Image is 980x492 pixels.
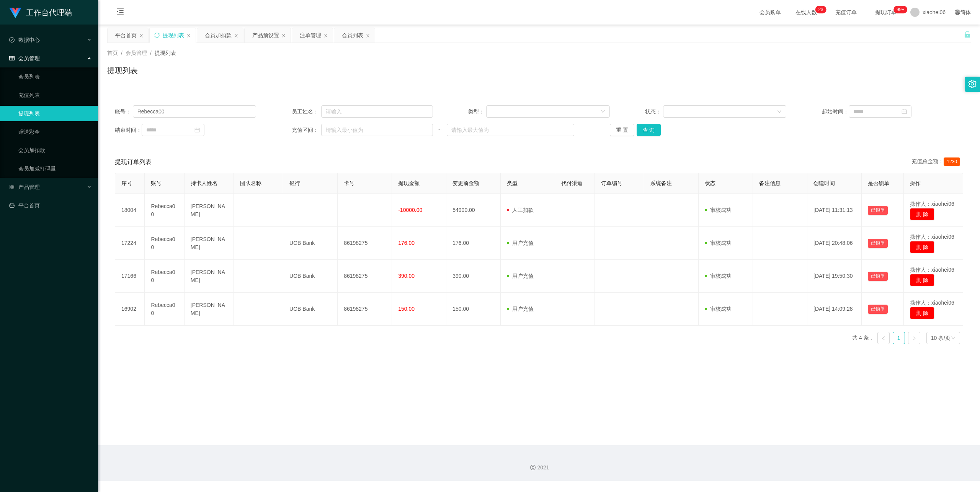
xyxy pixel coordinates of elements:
[822,108,849,116] span: 起始时间：
[155,50,176,56] span: 提现列表
[283,227,338,260] td: UOB Bank
[321,105,433,118] input: 请输入
[145,260,184,293] td: Rebecca00
[507,207,534,213] span: 人工扣款
[9,55,40,61] span: 会员管理
[601,109,605,115] i: 图标: down
[321,124,433,136] input: 请输入最小值为
[807,227,862,260] td: [DATE] 20:48:06
[813,180,835,186] span: 创建时间
[446,227,501,260] td: 176.00
[881,336,886,341] i: 图标: left
[908,332,920,344] li: 下一页
[507,306,534,312] span: 用户充值
[18,106,92,121] a: 提现列表
[281,33,286,38] i: 图标: close
[705,207,732,213] span: 审核成功
[283,260,338,293] td: UOB Bank
[507,180,518,186] span: 类型
[185,194,234,227] td: [PERSON_NAME]
[398,180,420,186] span: 提现金额
[133,105,256,118] input: 请输入
[107,0,133,25] i: 图标: menu-fold
[150,50,152,56] span: /
[910,234,954,240] span: 操作人：xiaohei06
[9,198,92,213] a: 图标: dashboard平台首页
[191,180,217,186] span: 持卡人姓名
[650,180,672,186] span: 系统备注
[115,293,145,326] td: 16902
[871,10,900,15] span: 提现订单
[452,180,479,186] span: 变更前金额
[868,239,888,248] button: 已锁单
[398,306,415,312] span: 150.00
[877,332,890,344] li: 上一页
[807,293,862,326] td: [DATE] 14:09:28
[807,260,862,293] td: [DATE] 19:50:30
[163,28,184,43] div: 提现列表
[446,194,501,227] td: 54900.00
[446,293,501,326] td: 150.00
[338,260,392,293] td: 86198275
[115,227,145,260] td: 17224
[910,180,921,186] span: 操作
[705,180,715,186] span: 状态
[289,180,300,186] span: 银行
[205,28,232,43] div: 会员加扣款
[234,33,238,38] i: 图标: close
[398,207,422,213] span: -10000.00
[911,157,963,167] div: 充值总金额：
[323,33,328,38] i: 图标: close
[366,33,370,38] i: 图标: close
[194,127,200,133] i: 图标: calendar
[821,6,823,13] p: 3
[185,260,234,293] td: [PERSON_NAME]
[447,124,574,136] input: 请输入最大值为
[610,124,634,136] button: 重 置
[852,332,874,344] li: 共 4 条，
[342,28,363,43] div: 会员列表
[868,305,888,314] button: 已锁单
[507,240,534,246] span: 用户充值
[893,332,905,344] a: 1
[107,65,138,76] h1: 提现列表
[910,267,954,273] span: 操作人：xiaohei06
[115,194,145,227] td: 18004
[910,274,934,286] button: 删 除
[240,180,261,186] span: 团队名称
[507,273,534,279] span: 用户充值
[468,108,486,116] span: 类型：
[944,157,960,166] span: 1230
[104,464,974,472] div: 2021
[446,260,501,293] td: 390.00
[300,28,321,43] div: 注单管理
[912,336,916,341] i: 图标: right
[338,227,392,260] td: 86198275
[777,109,782,115] i: 图标: down
[9,184,40,190] span: 产品管理
[637,124,661,136] button: 查 询
[115,108,133,116] span: 账号：
[398,240,415,246] span: 176.00
[115,28,137,43] div: 平台首页
[955,10,960,15] i: 图标: global
[121,180,132,186] span: 序号
[9,8,21,18] img: logo.9652507e.png
[705,240,732,246] span: 审核成功
[18,143,92,158] a: 会员加扣款
[9,37,15,43] i: 图标: check-circle-o
[126,50,147,56] span: 会员管理
[398,273,415,279] span: 390.00
[951,336,955,341] i: 图标: down
[910,300,954,306] span: 操作人：xiaohei06
[910,201,954,207] span: 操作人：xiaohei06
[931,332,951,344] div: 10 条/页
[759,180,781,186] span: 备注信息
[9,56,15,61] i: 图标: table
[186,33,191,38] i: 图标: close
[705,273,732,279] span: 审核成功
[344,180,354,186] span: 卡号
[292,108,322,116] span: 员工姓名：
[818,6,821,13] p: 2
[26,0,72,25] h1: 工作台代理端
